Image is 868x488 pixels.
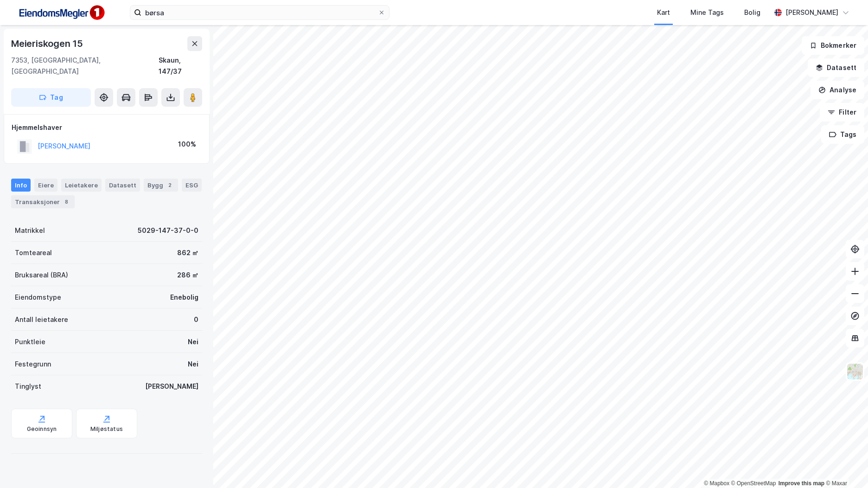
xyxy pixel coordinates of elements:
div: Kart [657,7,670,18]
div: Mine Tags [690,7,724,18]
div: 286 ㎡ [177,270,198,281]
div: Bruksareal (BRA) [15,270,68,281]
div: Datasett [105,179,140,192]
div: 100% [178,139,196,150]
div: Nei [188,359,198,370]
div: Geoinnsyn [27,425,57,433]
input: Søk på adresse, matrikkel, gårdeiere, leietakere eller personer [141,6,378,19]
img: Z [846,363,864,380]
div: Antall leietakere [15,314,68,325]
button: Datasett [808,58,864,77]
div: 2 [165,180,174,190]
a: Mapbox [704,480,729,487]
div: 5029-147-37-0-0 [138,225,198,236]
div: [PERSON_NAME] [145,381,198,392]
div: 7353, [GEOGRAPHIC_DATA], [GEOGRAPHIC_DATA] [11,55,159,77]
button: Tag [11,88,91,107]
iframe: Chat Widget [822,443,868,488]
div: Leietakere [61,179,102,192]
div: Miljøstatus [90,425,123,433]
div: Hjemmelshaver [12,122,202,133]
div: Eiere [34,179,57,192]
div: Tinglyst [15,381,41,392]
div: Eiendomstype [15,292,61,303]
div: [PERSON_NAME] [785,7,838,18]
div: ESG [182,179,202,192]
div: 8 [62,197,71,206]
button: Bokmerker [802,36,864,55]
div: Skaun, 147/37 [159,55,202,77]
div: Meieriskogen 15 [11,36,85,51]
a: OpenStreetMap [731,480,776,487]
button: Filter [820,103,864,122]
div: Nei [188,336,198,347]
img: F4PB6Px+NJ5v8B7XTbfpPpyloAAAAASUVORK5CYII= [15,2,108,23]
div: Punktleie [15,336,45,347]
div: Matrikkel [15,225,45,236]
div: 0 [194,314,198,325]
div: Info [11,179,31,192]
div: Transaksjoner [11,195,75,208]
div: Festegrunn [15,359,51,370]
div: 862 ㎡ [177,247,198,258]
div: Kontrollprogram for chat [822,443,868,488]
button: Tags [821,125,864,144]
div: Tomteareal [15,247,52,258]
button: Analyse [811,81,864,99]
div: Bolig [744,7,760,18]
a: Improve this map [779,480,824,487]
div: Bygg [144,179,178,192]
div: Enebolig [170,292,198,303]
